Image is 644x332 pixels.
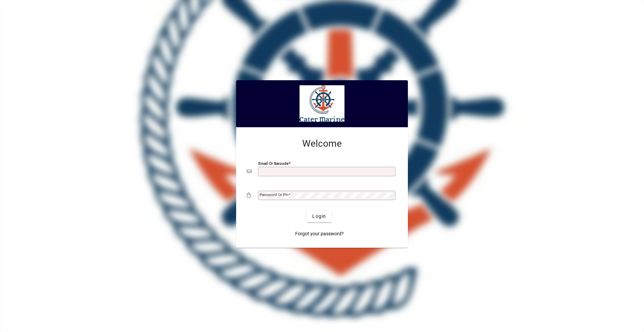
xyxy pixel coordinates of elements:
[295,230,344,237] span: Forgot your password?
[292,228,346,240] a: Forgot your password?
[307,210,331,222] button: Login
[258,161,288,166] mat-label: Email or Barcode
[312,213,326,220] span: Login
[260,192,288,197] mat-label: Password or Pin
[247,138,397,149] h2: Welcome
